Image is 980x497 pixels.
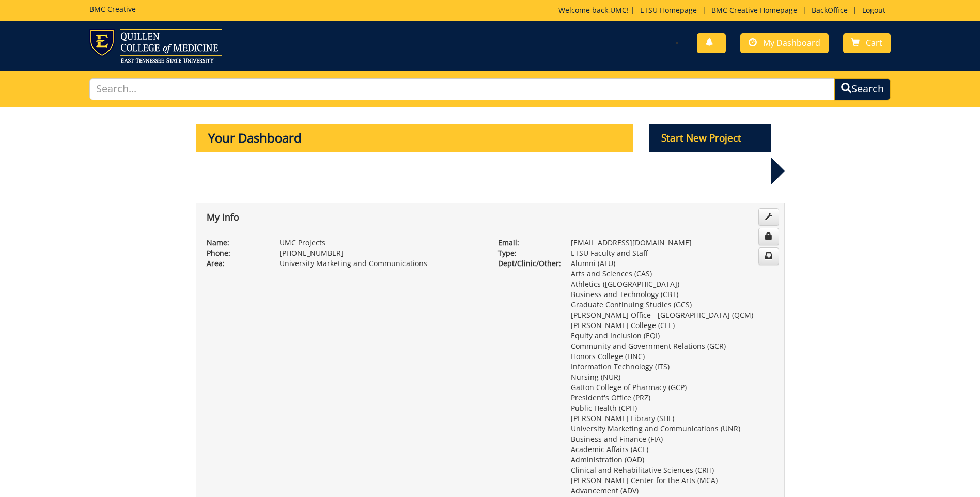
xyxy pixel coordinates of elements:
p: Gatton College of Pharmacy (GCP) [571,382,774,393]
p: UMC Projects [279,238,483,248]
p: Name: [207,238,264,248]
h4: My Info [207,212,749,226]
a: BMC Creative Homepage [706,5,802,15]
p: Academic Affairs (ACE) [571,444,774,455]
p: Email: [498,238,555,248]
a: Cart [843,33,891,53]
p: Nursing (NUR) [571,372,774,382]
p: Type: [498,248,555,258]
p: Athletics ([GEOGRAPHIC_DATA]) [571,279,774,289]
a: ETSU Homepage [635,5,702,15]
p: Clinical and Rehabilitative Sciences (CRH) [571,465,774,475]
a: BackOffice [806,5,853,15]
p: Public Health (CPH) [571,403,774,413]
a: Change Password [758,228,779,245]
p: [EMAIL_ADDRESS][DOMAIN_NAME] [571,238,774,248]
p: Dept/Clinic/Other: [498,258,555,269]
a: Logout [857,5,891,15]
p: Graduate Continuing Studies (GCS) [571,300,774,310]
a: My Dashboard [740,33,829,53]
input: Search... [89,78,835,100]
p: Honors College (HNC) [571,351,774,362]
p: Your Dashboard [196,124,634,152]
p: [PERSON_NAME] Library (SHL) [571,413,774,424]
p: Advancement (ADV) [571,486,774,496]
p: Community and Government Relations (GCR) [571,341,774,351]
p: University Marketing and Communications (UNR) [571,424,774,434]
a: Change Communication Preferences [758,247,779,265]
p: [PERSON_NAME] Office - [GEOGRAPHIC_DATA] (QCM) [571,310,774,320]
span: My Dashboard [763,37,820,49]
a: Edit Info [758,208,779,226]
span: Cart [866,37,882,49]
p: Arts and Sciences (CAS) [571,269,774,279]
p: [PHONE_NUMBER] [279,248,483,258]
p: Area: [207,258,264,269]
p: Alumni (ALU) [571,258,774,269]
h5: BMC Creative [89,5,136,13]
p: Business and Finance (FIA) [571,434,774,444]
p: Administration (OAD) [571,455,774,465]
p: University Marketing and Communications [279,258,483,269]
p: Equity and Inclusion (EQI) [571,331,774,341]
p: [PERSON_NAME] College (CLE) [571,320,774,331]
img: ETSU logo [89,29,222,63]
p: Business and Technology (CBT) [571,289,774,300]
p: Welcome back, ! | | | | [558,5,891,15]
p: President's Office (PRZ) [571,393,774,403]
p: Start New Project [649,124,771,152]
a: UMC [610,5,627,15]
p: Information Technology (ITS) [571,362,774,372]
p: [PERSON_NAME] Center for the Arts (MCA) [571,475,774,486]
button: Search [834,78,891,100]
p: Phone: [207,248,264,258]
a: Start New Project [649,134,771,144]
p: ETSU Faculty and Staff [571,248,774,258]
